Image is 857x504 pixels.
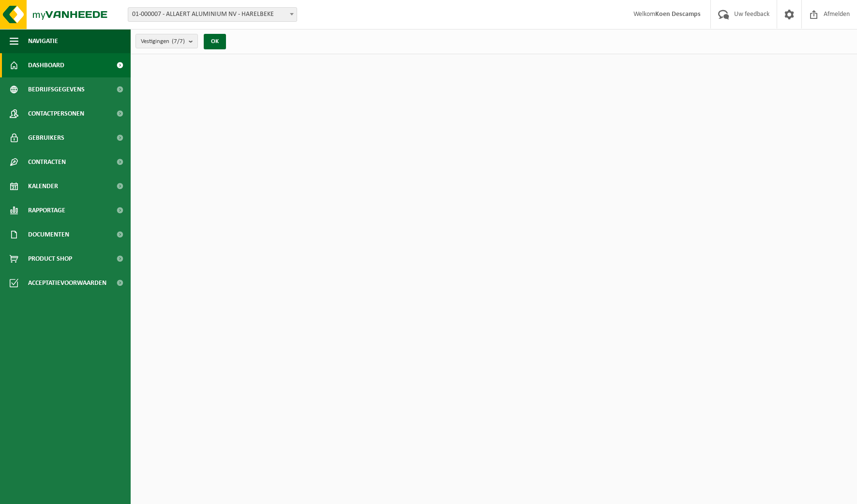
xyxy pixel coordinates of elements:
count: (7/7) [172,38,185,44]
span: Kalender [28,174,58,198]
span: Gebruikers [28,126,64,150]
span: Acceptatievoorwaarden [28,271,106,295]
span: Contactpersonen [28,102,84,126]
span: Bedrijfsgegevens [28,77,85,102]
button: OK [204,34,226,49]
span: Product Shop [28,247,72,271]
strong: Koen Descamps [655,11,701,18]
span: 01-000007 - ALLAERT ALUMINIUM NV - HARELBEKE [128,7,297,22]
span: Vestigingen [141,34,185,49]
span: 01-000007 - ALLAERT ALUMINIUM NV - HARELBEKE [128,8,297,21]
span: Contracten [28,150,66,174]
span: Dashboard [28,53,64,77]
button: Vestigingen(7/7) [135,34,198,48]
span: Navigatie [28,29,58,53]
span: Rapportage [28,198,65,222]
span: Documenten [28,222,69,247]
